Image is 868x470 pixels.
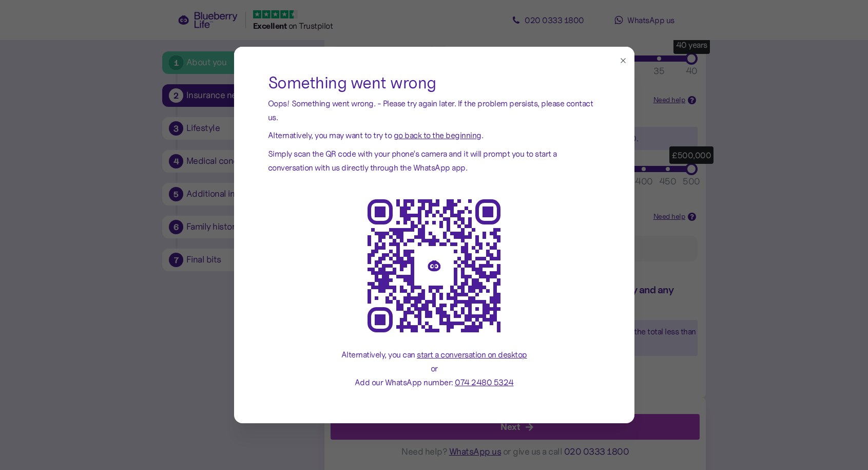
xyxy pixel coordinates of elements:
[394,129,481,141] a: go back to the beginning
[268,98,593,122] span: Oops! Something went wrong. - Please try again later. If the problem persists, please contact us.
[481,130,484,140] span: .
[268,72,436,93] span: Something went wrong
[355,377,455,387] span: Add our WhatsApp number:
[268,148,557,173] span: Simply scan the QR code with your phone’s camera and it will prompt you to start a conversation w...
[341,349,417,360] span: Alternatively, you can
[431,363,438,373] span: or
[394,130,481,140] span: go back to the beginning
[455,377,514,387] span: 074 2480 5324
[455,377,514,388] a: 074 2480 5324
[268,130,392,140] span: Alternatively, you may want to try to
[417,349,527,360] a: start a conversation on desktop
[417,349,527,360] span: start a conversation on desktop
